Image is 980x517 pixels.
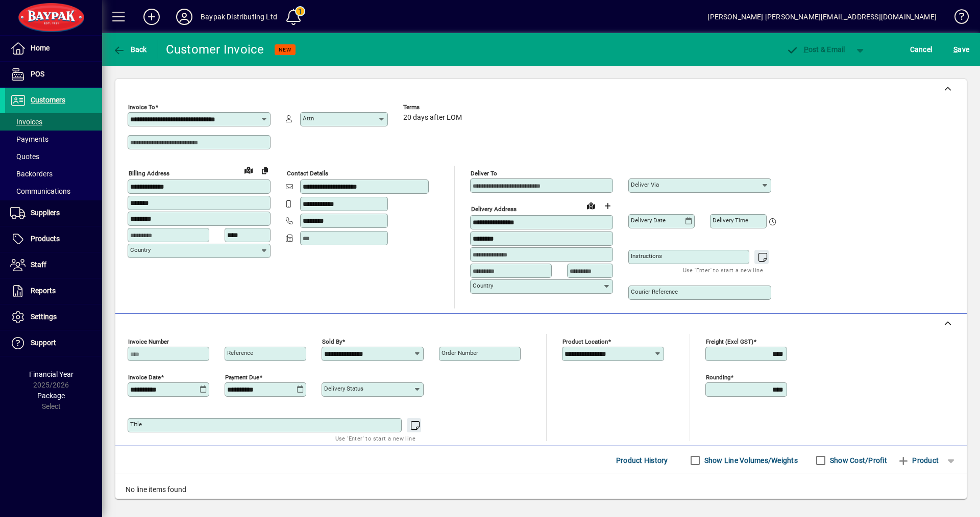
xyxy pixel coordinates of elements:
[10,152,39,161] span: Quotes
[5,165,102,183] a: Backorders
[31,339,56,347] span: Support
[31,44,50,52] span: Home
[908,40,935,59] button: Cancel
[31,70,44,78] span: POS
[240,162,257,178] a: View on map
[201,9,277,25] div: Baypak Distributing Ltd
[471,170,497,177] mat-label: Deliver To
[37,392,65,400] span: Package
[279,46,291,53] span: NEW
[130,421,142,428] mat-label: Title
[910,41,933,58] span: Cancel
[102,40,158,59] app-page-header-button: Back
[5,278,102,304] a: Reports
[113,45,147,54] span: Back
[473,282,493,289] mat-label: Country
[5,113,102,131] a: Invoices
[953,41,969,58] span: ave
[130,246,151,253] mat-label: Country
[5,131,102,148] a: Payments
[631,217,666,224] mat-label: Delivery date
[892,451,944,470] button: Product
[5,330,102,356] a: Support
[713,217,748,224] mat-label: Delivery time
[897,452,939,469] span: Product
[616,452,668,469] span: Product History
[31,261,46,269] span: Staff
[562,338,608,345] mat-label: Product location
[29,370,73,378] span: Financial Year
[31,96,65,104] span: Customers
[128,374,161,381] mat-label: Invoice date
[128,338,169,345] mat-label: Invoice number
[953,45,958,54] span: S
[612,451,672,470] button: Product History
[5,252,102,278] a: Staff
[227,349,253,356] mat-label: Reference
[322,338,342,345] mat-label: Sold by
[804,45,808,54] span: P
[10,170,53,178] span: Backorders
[110,40,150,59] button: Back
[631,288,678,295] mat-label: Courier Reference
[683,264,763,276] mat-hint: Use 'Enter' to start a new line
[128,104,155,111] mat-label: Invoice To
[166,41,264,58] div: Customer Invoice
[5,304,102,330] a: Settings
[706,338,753,345] mat-label: Freight (excl GST)
[168,8,201,26] button: Profile
[5,148,102,165] a: Quotes
[786,45,845,54] span: ost & Email
[5,200,102,226] a: Suppliers
[115,474,967,505] div: No line items found
[335,432,415,444] mat-hint: Use 'Enter' to start a new line
[303,115,314,122] mat-label: Attn
[135,8,168,26] button: Add
[706,374,730,381] mat-label: Rounding
[225,374,259,381] mat-label: Payment due
[31,209,60,217] span: Suppliers
[10,187,70,195] span: Communications
[781,40,850,59] button: Post & Email
[599,198,616,214] button: Choose address
[10,135,48,143] span: Payments
[702,455,798,466] label: Show Line Volumes/Weights
[31,287,56,295] span: Reports
[631,252,662,260] mat-label: Instructions
[442,349,478,356] mat-label: Order number
[31,235,60,243] span: Products
[403,114,462,122] span: 20 days after EOM
[5,62,102,87] a: POS
[31,313,57,321] span: Settings
[631,181,659,188] mat-label: Deliver via
[10,118,42,126] span: Invoices
[324,385,363,392] mat-label: Delivery status
[947,2,967,35] a: Knowledge Base
[257,162,273,178] button: Copy to Delivery address
[828,455,887,466] label: Show Cost/Profit
[707,9,937,25] div: [PERSON_NAME] [PERSON_NAME][EMAIL_ADDRESS][DOMAIN_NAME]
[403,104,464,111] span: Terms
[5,183,102,200] a: Communications
[5,36,102,61] a: Home
[583,197,599,214] a: View on map
[5,226,102,252] a: Products
[951,40,972,59] button: Save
